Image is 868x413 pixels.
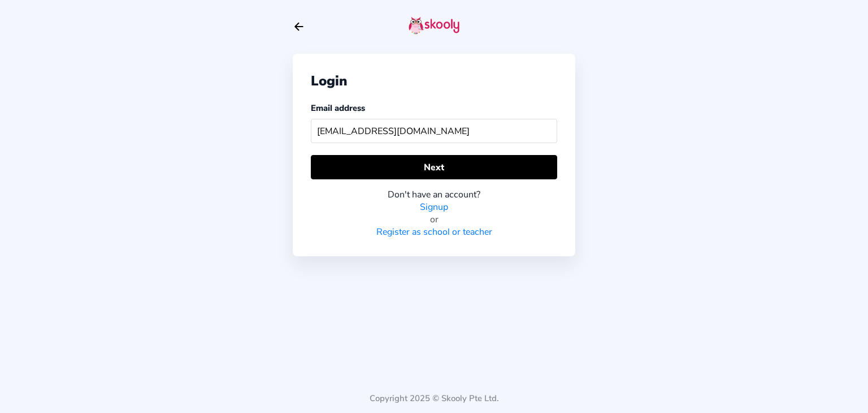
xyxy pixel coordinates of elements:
div: or [311,213,557,226]
img: skooly-logo.png [409,16,459,35]
button: Next [311,155,557,179]
label: Email address [311,102,365,114]
button: arrow back outline [293,20,305,33]
a: Signup [420,201,448,213]
div: Login [311,72,557,90]
a: Register as school or teacher [376,226,492,238]
input: Your email address [311,119,557,143]
div: Don't have an account? [311,188,557,201]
